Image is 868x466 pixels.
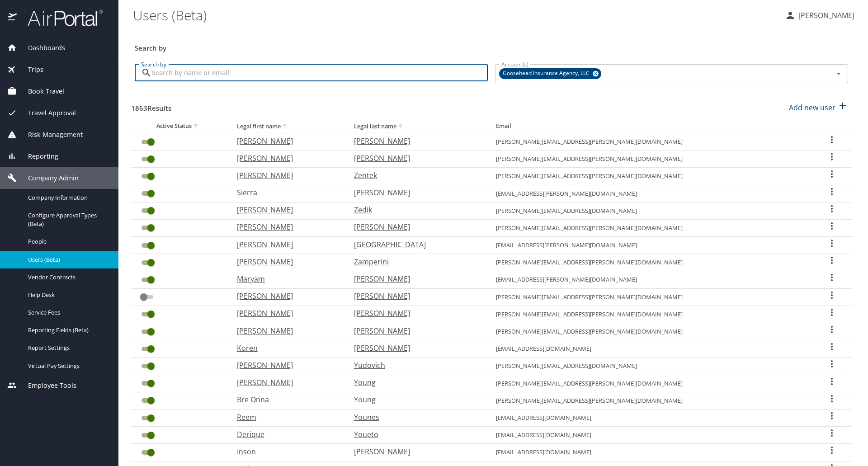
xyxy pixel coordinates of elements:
span: Service Fees [28,308,108,317]
td: [PERSON_NAME][EMAIL_ADDRESS][DOMAIN_NAME] [489,358,812,375]
p: [PERSON_NAME] [237,239,336,250]
h3: 1863 Results [131,98,171,113]
p: Young [354,377,478,388]
p: [PERSON_NAME] [354,446,478,457]
button: sort [281,122,290,131]
button: Add new user [785,98,852,118]
td: [EMAIL_ADDRESS][DOMAIN_NAME] [489,409,812,426]
p: Zamperini [354,256,478,267]
p: [PERSON_NAME] [237,325,336,336]
td: [PERSON_NAME][EMAIL_ADDRESS][PERSON_NAME][DOMAIN_NAME] [489,151,812,168]
span: Report Settings [28,344,108,352]
p: [PERSON_NAME] [237,136,336,146]
p: Youeto [354,429,478,440]
div: Goosehead Insurance Agency, LLC [499,68,601,79]
p: [PERSON_NAME] [237,291,336,301]
span: People [28,237,108,246]
td: [EMAIL_ADDRESS][DOMAIN_NAME] [489,444,812,461]
td: [EMAIL_ADDRESS][DOMAIN_NAME] [489,427,812,444]
p: Bre Onna [237,394,336,405]
span: Help Desk [28,291,108,299]
p: [PERSON_NAME] [354,308,478,319]
span: Risk Management [17,130,83,140]
span: Reporting Fields (Beta) [28,326,108,334]
button: Open [832,67,845,80]
p: Sierra [237,187,336,198]
p: Younes [354,412,478,423]
td: [PERSON_NAME][EMAIL_ADDRESS][PERSON_NAME][DOMAIN_NAME] [489,254,812,271]
th: Legal last name [347,120,489,133]
p: [PERSON_NAME] [237,377,336,388]
button: [PERSON_NAME] [781,7,858,24]
td: [PERSON_NAME][EMAIL_ADDRESS][PERSON_NAME][DOMAIN_NAME] [489,375,812,392]
td: [PERSON_NAME][EMAIL_ADDRESS][PERSON_NAME][DOMAIN_NAME] [489,392,812,409]
td: [PERSON_NAME][EMAIL_ADDRESS][DOMAIN_NAME] [489,202,812,219]
th: Email [489,120,812,133]
span: Virtual Pay Settings [28,362,108,370]
td: [PERSON_NAME][EMAIL_ADDRESS][PERSON_NAME][DOMAIN_NAME] [489,288,812,306]
span: Company Admin [17,173,79,183]
span: Configure Approval Types (Beta) [28,211,108,228]
p: Reem [237,412,336,423]
input: Search by name or email [152,64,488,81]
span: Company Information [28,193,108,202]
p: [PERSON_NAME] [354,136,478,146]
p: [PERSON_NAME] [237,360,336,371]
td: [PERSON_NAME][EMAIL_ADDRESS][PERSON_NAME][DOMAIN_NAME] [489,323,812,340]
p: [PERSON_NAME] [237,153,336,164]
span: Travel Approval [17,108,76,118]
p: [PERSON_NAME] [237,308,336,319]
img: icon-airportal.png [8,9,18,27]
span: Book Travel [17,86,64,96]
td: [EMAIL_ADDRESS][PERSON_NAME][DOMAIN_NAME] [489,185,812,202]
span: Users (Beta) [28,255,108,264]
p: [PERSON_NAME] [354,325,478,336]
p: [PERSON_NAME] [237,170,336,181]
h3: Search by [135,38,848,53]
span: Goosehead Insurance Agency, LLC [499,69,595,78]
p: [PERSON_NAME] [237,256,336,267]
p: [PERSON_NAME] [354,291,478,301]
p: Zentek [354,170,478,181]
p: [PERSON_NAME] [237,221,336,232]
p: Add new user [789,102,835,113]
p: Maryam [237,273,336,284]
p: Inson [237,446,336,457]
span: Dashboards [17,43,65,53]
h1: Users (Beta) [133,1,778,29]
p: [GEOGRAPHIC_DATA] [354,239,478,250]
p: Zedik [354,204,478,215]
p: Young [354,394,478,405]
p: [PERSON_NAME] [354,343,478,353]
th: Legal first name [230,120,347,133]
p: [PERSON_NAME] [796,10,854,21]
p: [PERSON_NAME] [354,153,478,164]
td: [EMAIL_ADDRESS][DOMAIN_NAME] [489,340,812,358]
p: [PERSON_NAME] [354,273,478,284]
button: sort [192,122,201,131]
th: Active Status [131,120,230,133]
p: Yudovich [354,360,478,371]
td: [PERSON_NAME][EMAIL_ADDRESS][PERSON_NAME][DOMAIN_NAME] [489,133,812,150]
td: [EMAIL_ADDRESS][PERSON_NAME][DOMAIN_NAME] [489,271,812,288]
td: [EMAIL_ADDRESS][PERSON_NAME][DOMAIN_NAME] [489,237,812,254]
p: [PERSON_NAME] [354,187,478,198]
td: [PERSON_NAME][EMAIL_ADDRESS][PERSON_NAME][DOMAIN_NAME] [489,219,812,236]
td: [PERSON_NAME][EMAIL_ADDRESS][PERSON_NAME][DOMAIN_NAME] [489,306,812,323]
span: Reporting [17,151,58,161]
span: Vendor Contracts [28,273,108,282]
span: Trips [17,65,43,75]
p: Derique [237,429,336,440]
td: [PERSON_NAME][EMAIL_ADDRESS][PERSON_NAME][DOMAIN_NAME] [489,168,812,185]
button: sort [396,122,406,131]
p: [PERSON_NAME] [354,221,478,232]
img: airportal-logo.png [18,9,103,27]
p: [PERSON_NAME] [237,204,336,215]
span: Employee Tools [17,381,76,391]
p: Koren [237,343,336,353]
